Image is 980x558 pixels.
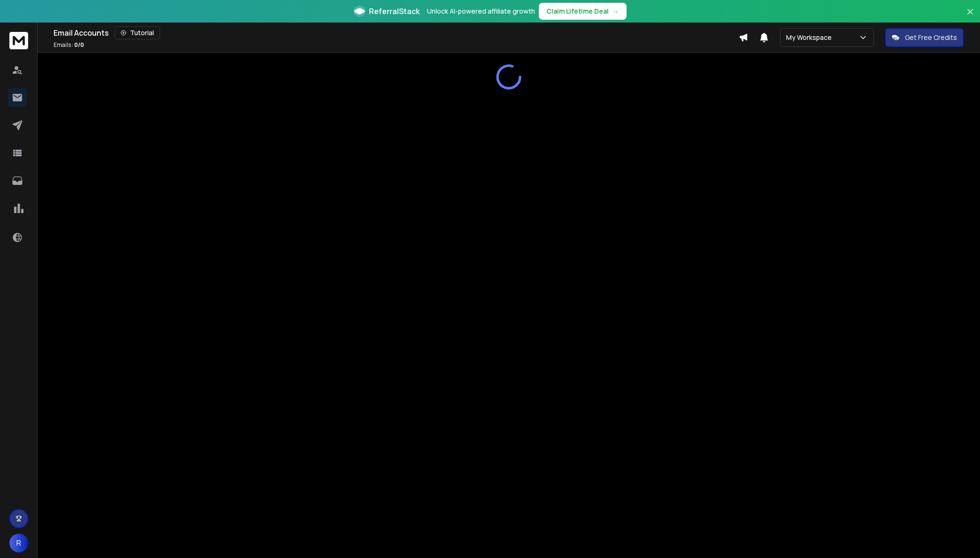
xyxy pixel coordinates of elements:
[905,33,957,42] p: Get Free Credits
[539,3,627,20] button: Claim Lifetime Deal→
[369,6,420,17] span: ReferralStack
[9,534,28,552] button: R
[427,7,535,16] p: Unlock AI-powered affiliate growth
[786,33,835,42] p: My Workspace
[885,28,964,47] button: Get Free Credits
[115,26,160,39] button: Tutorial
[964,6,976,28] button: Close banner
[54,41,84,49] p: Emails :
[612,7,619,16] span: →
[54,26,739,39] div: Email Accounts
[74,41,84,49] span: 0 / 0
